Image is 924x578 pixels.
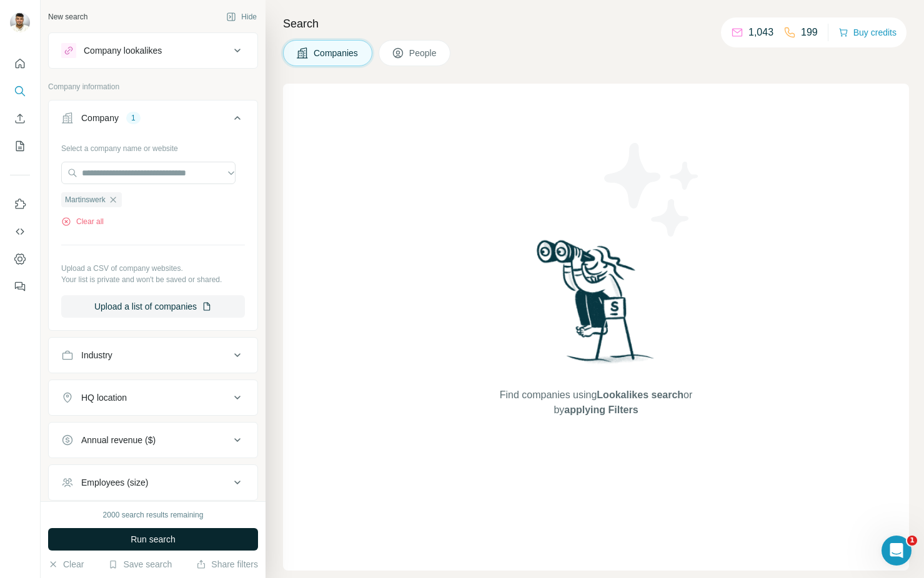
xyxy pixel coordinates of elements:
button: Company lookalikes [49,36,257,66]
button: Buy credits [838,24,897,41]
div: 1 [126,112,141,124]
button: Use Surfe on LinkedIn [10,193,30,215]
span: Companies [314,47,359,59]
p: 199 [801,25,818,40]
button: Company1 [49,103,257,138]
img: Surfe Illustration - Woman searching with binoculars [531,237,661,376]
span: Lookalikes search [597,389,683,400]
div: Annual revenue ($) [81,434,156,446]
span: Martinswerk [65,194,106,205]
button: Clear all [61,216,104,227]
div: Select a company name or website [61,138,245,154]
button: Enrich CSV [10,107,30,130]
button: My lists [10,135,30,157]
button: HQ location [49,383,257,413]
button: Quick start [10,52,30,75]
button: Save search [108,558,172,571]
p: Company information [48,81,258,92]
div: Employees (size) [81,476,148,489]
button: Search [10,80,30,102]
div: Company lookalikes [84,44,162,57]
button: Dashboard [10,248,30,270]
button: Industry [49,340,257,370]
div: 2000 search results remaining [103,509,204,521]
button: Share filters [196,558,258,571]
span: applying Filters [564,404,638,415]
h4: Search [283,15,909,32]
div: Company [81,112,119,124]
button: Hide [217,7,266,26]
p: Upload a CSV of company websites. [61,263,245,274]
button: Upload a list of companies [61,295,245,318]
button: Employees (size) [49,468,257,497]
span: 1 [907,536,917,546]
img: Surfe Illustration - Stars [596,134,708,246]
div: HQ location [81,391,127,404]
button: Clear [48,558,84,571]
span: Run search [131,533,176,546]
button: Run search [48,528,258,551]
iframe: Intercom live chat [882,536,912,566]
span: People [409,47,438,59]
p: Your list is private and won't be saved or shared. [61,274,245,285]
button: Feedback [10,275,30,298]
p: 1,043 [748,25,773,40]
button: Annual revenue ($) [49,425,257,455]
div: Industry [81,349,112,361]
span: Find companies using or by [496,388,696,418]
img: Avatar [10,12,30,32]
div: New search [48,11,87,22]
button: Use Surfe API [10,220,30,243]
